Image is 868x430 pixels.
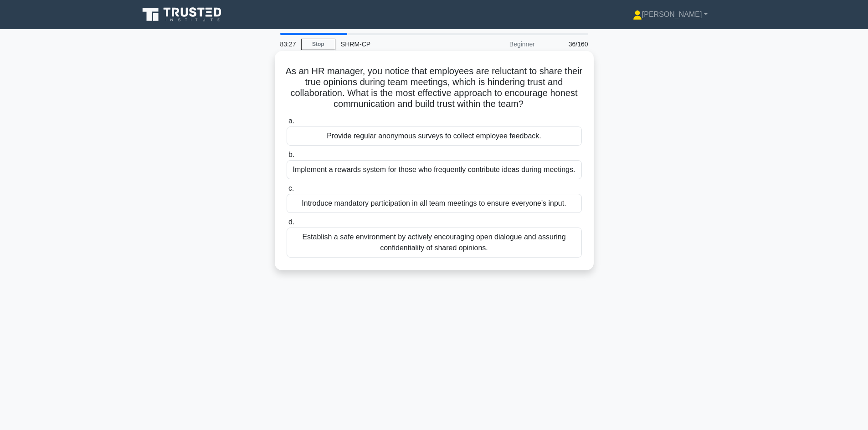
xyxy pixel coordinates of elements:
div: Establish a safe environment by actively encouraging open dialogue and assuring confidentiality o... [287,228,582,258]
a: Stop [301,39,335,50]
h5: As an HR manager, you notice that employees are reluctant to share their true opinions during tea... [286,66,583,110]
span: d. [288,218,294,226]
span: b. [288,151,294,158]
span: a. [288,117,294,125]
div: 36/160 [540,35,594,53]
div: Implement a rewards system for those who frequently contribute ideas during meetings. [287,160,582,179]
div: Provide regular anonymous surveys to collect employee feedback. [287,126,582,146]
div: SHRM-CP [335,35,461,53]
div: Beginner [461,35,540,53]
div: Introduce mandatory participation in all team meetings to ensure everyone's input. [287,194,582,213]
span: c. [288,184,294,192]
div: 83:27 [275,35,301,53]
a: [PERSON_NAME] [611,5,729,24]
